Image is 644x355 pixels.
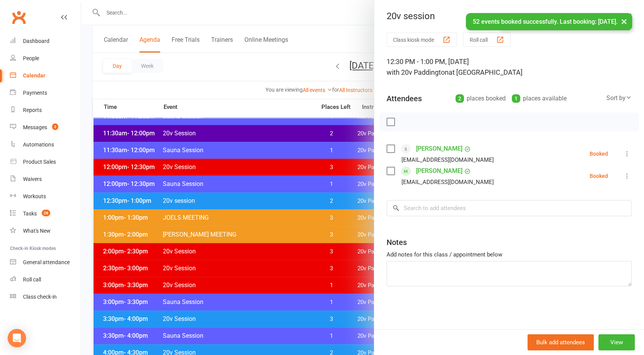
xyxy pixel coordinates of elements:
[387,56,632,78] div: 12:30 PM - 1:00 PM, [DATE]
[23,259,70,265] div: General attendance
[387,250,632,259] div: Add notes for this class / appointment below
[23,72,45,79] div: Calendar
[10,205,81,222] a: Tasks 28
[8,329,26,347] div: Open Intercom Messenger
[10,50,81,67] a: People
[10,102,81,119] a: Reports
[387,33,457,47] button: Class kiosk mode
[512,94,520,103] div: 1
[10,33,81,50] a: Dashboard
[401,155,494,165] div: [EMAIL_ADDRESS][DOMAIN_NAME]
[10,222,81,240] a: What's New
[590,173,608,179] div: Booked
[10,153,81,171] a: Product Sales
[23,55,39,61] div: People
[374,11,644,21] div: 20v session
[23,176,42,182] div: Waivers
[23,90,47,96] div: Payments
[456,94,464,103] div: 2
[598,334,635,350] button: View
[23,276,41,283] div: Roll call
[387,68,449,76] span: with 20v Paddington
[10,119,81,136] a: Messages 3
[466,13,632,30] div: 52 events booked successfully. Last booking: [DATE].
[387,237,407,248] div: Notes
[416,143,462,155] a: [PERSON_NAME]
[416,165,462,177] a: [PERSON_NAME]
[10,188,81,205] a: Workouts
[23,210,37,217] div: Tasks
[23,38,49,44] div: Dashboard
[606,93,632,103] div: Sort by
[10,84,81,102] a: Payments
[10,288,81,306] a: Class kiosk mode
[10,254,81,271] a: General attendance kiosk mode
[387,93,422,104] div: Attendees
[10,171,81,188] a: Waivers
[617,13,631,30] button: ×
[23,294,57,300] div: Class check-in
[23,141,54,148] div: Automations
[528,334,594,350] button: Bulk add attendees
[23,193,46,199] div: Workouts
[456,93,506,104] div: places booked
[23,107,42,113] div: Reports
[387,200,632,216] input: Search to add attendees
[9,8,28,27] a: Clubworx
[463,33,511,47] button: Roll call
[52,123,58,130] span: 3
[590,151,608,156] div: Booked
[10,136,81,153] a: Automations
[23,228,51,234] div: What's New
[449,68,523,76] span: at [GEOGRAPHIC_DATA]
[401,177,494,187] div: [EMAIL_ADDRESS][DOMAIN_NAME]
[512,93,567,104] div: places available
[10,271,81,288] a: Roll call
[42,210,50,216] span: 28
[23,159,56,165] div: Product Sales
[10,67,81,84] a: Calendar
[23,124,47,130] div: Messages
